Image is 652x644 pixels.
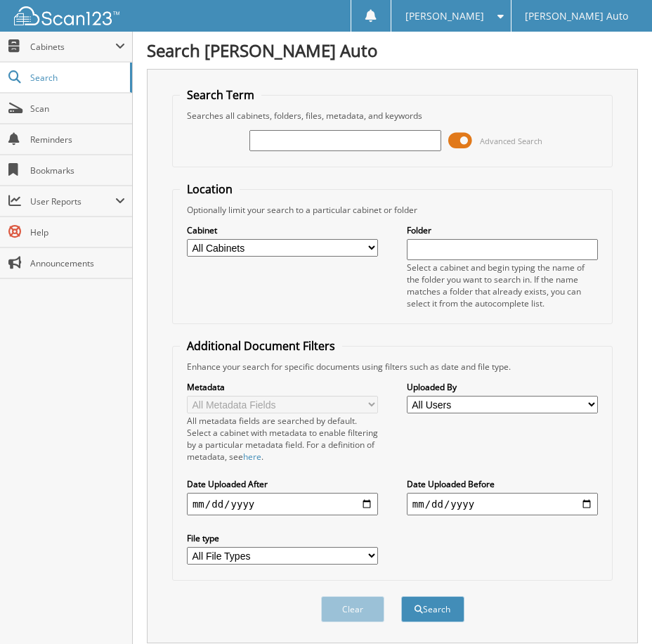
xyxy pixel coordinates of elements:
input: end [407,493,598,515]
div: Optionally limit your search to a particular cabinet or folder [180,204,605,216]
label: Date Uploaded After [187,478,378,490]
label: Date Uploaded Before [407,478,598,490]
label: Cabinet [187,224,378,236]
span: Bookmarks [30,165,125,176]
label: Uploaded By [407,381,598,393]
span: Help [30,226,125,238]
button: Search [401,596,464,622]
h1: Search [PERSON_NAME] Auto [147,39,638,62]
legend: Search Term [180,87,261,103]
div: Searches all cabinets, folders, files, metadata, and keywords [180,110,605,122]
label: File type [187,532,378,544]
img: scan123-logo-white.svg [14,6,119,25]
span: Cabinets [30,41,115,53]
span: User Reports [30,195,115,207]
span: [PERSON_NAME] Auto [525,12,628,20]
div: Select a cabinet and begin typing the name of the folder you want to search in. If the name match... [407,262,598,309]
span: Reminders [30,134,125,146]
span: Advanced Search [480,136,542,146]
label: Folder [407,224,598,236]
button: Clear [321,596,384,622]
span: [PERSON_NAME] [405,12,484,20]
span: Announcements [30,257,125,269]
span: Scan [30,103,125,115]
input: start [187,493,378,515]
a: here [243,451,261,463]
legend: Additional Document Filters [180,338,342,354]
label: Metadata [187,381,378,393]
span: Search [30,72,123,84]
legend: Location [180,181,240,197]
div: All metadata fields are searched by default. Select a cabinet with metadata to enable filtering b... [187,415,378,463]
div: Enhance your search for specific documents using filters such as date and file type. [180,361,605,373]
